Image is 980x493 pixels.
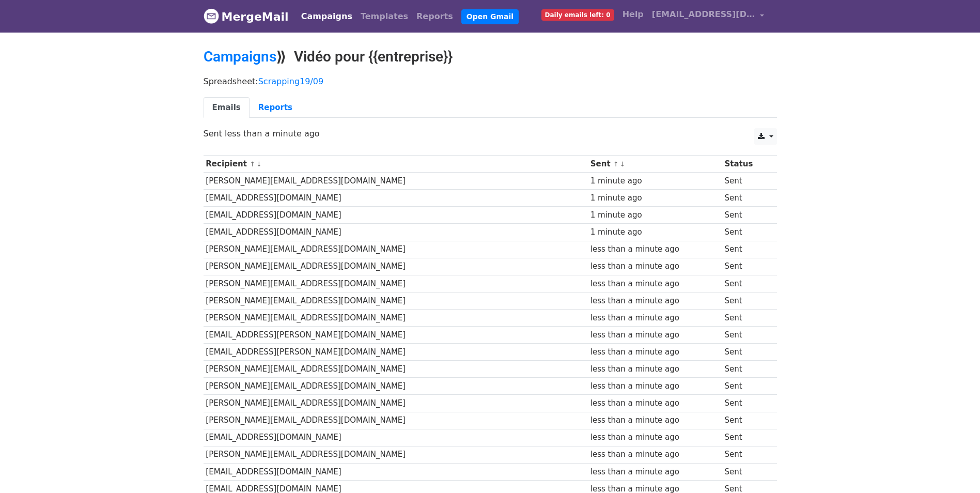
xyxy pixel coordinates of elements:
th: Recipient [204,156,588,173]
td: [PERSON_NAME][EMAIL_ADDRESS][DOMAIN_NAME] [204,361,588,378]
td: Sent [722,258,770,275]
a: Help [618,4,648,25]
a: MergeMail [204,6,289,27]
a: Emails [204,97,250,118]
div: less than a minute ago [590,329,720,341]
td: Sent [722,241,770,258]
a: Daily emails left: 0 [537,4,618,25]
td: [EMAIL_ADDRESS][PERSON_NAME][DOMAIN_NAME] [204,344,588,361]
td: [EMAIL_ADDRESS][DOMAIN_NAME] [204,429,588,446]
td: Sent [722,361,770,378]
td: [EMAIL_ADDRESS][DOMAIN_NAME] [204,224,588,241]
td: [PERSON_NAME][EMAIL_ADDRESS][DOMAIN_NAME] [204,446,588,463]
td: Sent [722,275,770,292]
a: ↑ [250,160,255,168]
div: less than a minute ago [590,380,720,392]
td: [EMAIL_ADDRESS][DOMAIN_NAME] [204,463,588,480]
div: less than a minute ago [590,260,720,272]
div: less than a minute ago [590,346,720,358]
span: [EMAIL_ADDRESS][DOMAIN_NAME] [652,8,755,21]
a: ↓ [256,160,262,168]
td: [PERSON_NAME][EMAIL_ADDRESS][DOMAIN_NAME] [204,275,588,292]
td: Sent [722,395,770,412]
div: 1 minute ago [590,226,720,238]
th: Status [722,156,770,173]
td: [EMAIL_ADDRESS][DOMAIN_NAME] [204,190,588,207]
a: ↑ [613,160,619,168]
a: Campaigns [204,48,276,65]
a: Scrapping19/09 [258,76,324,86]
td: Sent [722,190,770,207]
td: [PERSON_NAME][EMAIL_ADDRESS][DOMAIN_NAME] [204,292,588,309]
td: [PERSON_NAME][EMAIL_ADDRESS][DOMAIN_NAME] [204,395,588,412]
td: Sent [722,378,770,395]
div: 1 minute ago [590,192,720,204]
div: less than a minute ago [590,397,720,409]
td: Sent [722,412,770,429]
td: Sent [722,463,770,480]
td: [PERSON_NAME][EMAIL_ADDRESS][DOMAIN_NAME] [204,412,588,429]
a: [EMAIL_ADDRESS][DOMAIN_NAME] [648,4,769,28]
div: 1 minute ago [590,175,720,187]
td: Sent [722,327,770,344]
a: ↓ [620,160,626,168]
td: Sent [722,224,770,241]
a: Reports [412,6,457,27]
td: [PERSON_NAME][EMAIL_ADDRESS][DOMAIN_NAME] [204,309,588,326]
a: Templates [356,6,412,27]
div: less than a minute ago [590,466,720,478]
td: [PERSON_NAME][EMAIL_ADDRESS][DOMAIN_NAME] [204,378,588,395]
td: Sent [722,207,770,224]
div: less than a minute ago [590,312,720,324]
p: Spreadsheet: [204,76,777,87]
div: 1 minute ago [590,209,720,221]
th: Sent [588,156,722,173]
a: Open Gmail [461,9,519,24]
div: less than a minute ago [590,414,720,426]
h2: ⟫ Vidéo pour {{entreprise}} [204,48,777,66]
div: less than a minute ago [590,432,720,443]
p: Sent less than a minute ago [204,128,777,139]
a: Reports [250,97,301,118]
td: [PERSON_NAME][EMAIL_ADDRESS][DOMAIN_NAME] [204,241,588,258]
div: less than a minute ago [590,449,720,460]
td: [PERSON_NAME][EMAIL_ADDRESS][DOMAIN_NAME] [204,173,588,190]
td: Sent [722,446,770,463]
td: [EMAIL_ADDRESS][PERSON_NAME][DOMAIN_NAME] [204,327,588,344]
td: Sent [722,429,770,446]
td: [EMAIL_ADDRESS][DOMAIN_NAME] [204,207,588,224]
td: [PERSON_NAME][EMAIL_ADDRESS][DOMAIN_NAME] [204,258,588,275]
td: Sent [722,309,770,326]
td: Sent [722,292,770,309]
span: Daily emails left: 0 [541,9,614,21]
div: less than a minute ago [590,278,720,290]
div: less than a minute ago [590,363,720,375]
div: less than a minute ago [590,295,720,307]
div: less than a minute ago [590,243,720,255]
a: Campaigns [297,6,356,27]
img: MergeMail logo [204,8,219,24]
td: Sent [722,344,770,361]
td: Sent [722,173,770,190]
